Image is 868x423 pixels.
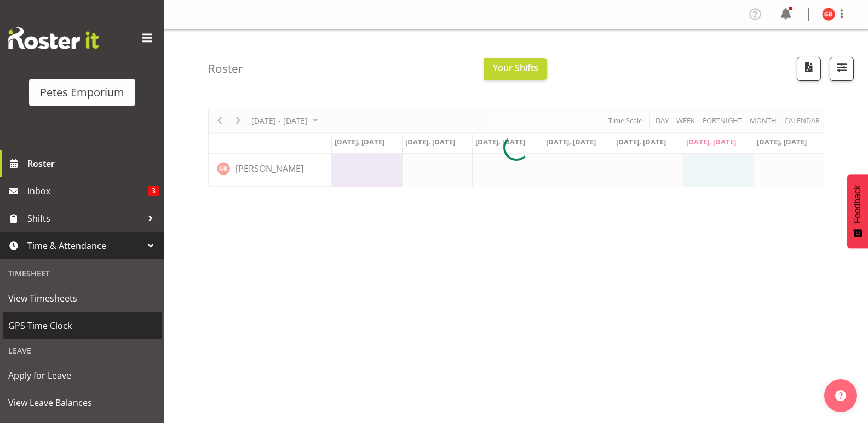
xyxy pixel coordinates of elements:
button: Download a PDF of the roster according to the set date range. [797,57,821,81]
button: Filter Shifts [830,57,854,81]
div: Timesheet [3,262,162,285]
span: Your Shifts [493,62,538,74]
span: Shifts [27,210,142,227]
h4: Roster [208,62,243,75]
img: gillian-byford11184.jpg [822,8,835,21]
button: Feedback - Show survey [847,174,868,248]
img: Rosterit website logo [8,27,99,49]
div: Leave [3,339,162,362]
span: 3 [148,186,159,196]
img: help-xxl-2.png [835,390,846,401]
a: View Leave Balances [3,389,162,416]
a: View Timesheets [3,285,162,312]
span: View Timesheets [8,290,156,306]
span: GPS Time Clock [8,317,156,334]
a: GPS Time Clock [3,312,162,339]
span: Feedback [853,185,863,223]
button: Your Shifts [484,58,547,80]
span: View Leave Balances [8,395,156,411]
span: Time & Attendance [27,237,142,254]
a: Apply for Leave [3,362,162,389]
span: Apply for Leave [8,367,156,384]
div: Petes Emporium [40,84,124,101]
span: Roster [27,155,159,172]
span: Inbox [27,183,148,199]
